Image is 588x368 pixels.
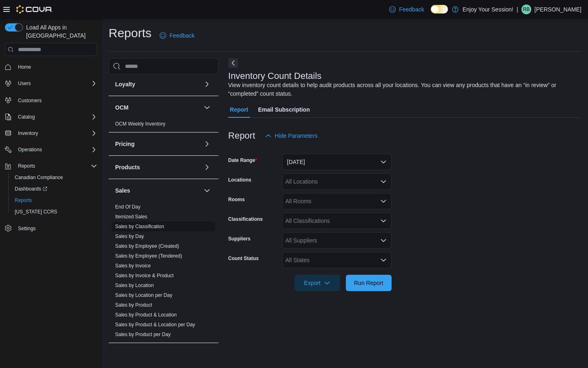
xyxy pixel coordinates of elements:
[399,5,424,13] span: Feedback
[258,101,310,118] span: Email Subscription
[23,23,97,40] span: Load All Apps in [GEOGRAPHIC_DATA]
[18,80,31,87] span: Users
[115,140,200,148] button: Pricing
[228,216,263,222] label: Classifications
[15,128,41,138] button: Inventory
[18,163,35,169] span: Reports
[346,275,392,291] button: Run Report
[2,144,100,155] button: Operations
[230,101,248,118] span: Report
[16,5,53,13] img: Cova
[380,178,387,185] button: Open list of options
[523,4,530,14] span: RB
[202,79,212,89] button: Loyalty
[115,282,154,289] span: Sales by Location
[15,96,45,105] a: Customers
[517,4,518,14] p: |
[115,331,171,338] span: Sales by Product per Day
[18,97,42,104] span: Customers
[11,207,60,217] a: [US_STATE] CCRS
[109,25,151,41] h1: Reports
[115,163,140,171] h3: Products
[2,78,100,89] button: Users
[2,222,100,234] button: Settings
[115,263,151,269] a: Sales by Invoice
[2,111,100,123] button: Catalog
[109,119,218,132] div: OCM
[11,173,97,182] span: Canadian Compliance
[11,195,97,205] span: Reports
[202,162,212,172] button: Products
[115,186,200,195] button: Sales
[11,184,51,194] a: Dashboards
[2,128,100,139] button: Inventory
[18,114,35,120] span: Catalog
[202,186,212,195] button: Sales
[2,61,100,73] button: Home
[115,103,129,112] h3: OCM
[11,207,97,217] span: Washington CCRS
[115,292,172,298] span: Sales by Location per Day
[115,273,174,278] a: Sales by Invoice & Product
[228,71,322,81] h3: Inventory Count Details
[15,145,97,155] span: Operations
[228,131,255,141] h3: Report
[380,218,387,224] button: Open list of options
[8,195,100,206] button: Reports
[8,183,100,195] a: Dashboards
[115,233,144,239] a: Sales by Day
[115,163,200,171] button: Products
[380,237,387,244] button: Open list of options
[169,31,194,40] span: Feedback
[11,173,66,182] a: Canadian Compliance
[18,225,36,232] span: Settings
[15,112,38,122] button: Catalog
[299,275,335,291] span: Export
[202,103,212,112] button: OCM
[15,145,45,155] button: Operations
[115,243,179,249] a: Sales by Employee (Created)
[115,80,135,88] h3: Loyalty
[15,186,47,192] span: Dashboards
[15,224,39,233] a: Settings
[115,243,179,249] span: Sales by Employee (Created)
[8,172,100,183] button: Canadian Compliance
[15,62,34,72] a: Home
[115,302,152,308] a: Sales by Product
[115,80,200,88] button: Loyalty
[354,279,383,287] span: Run Report
[275,132,318,140] span: Hide Parameters
[115,321,195,328] span: Sales by Product & Location per Day
[228,236,251,242] label: Suppliers
[115,253,182,259] span: Sales by Employee (Tendered)
[15,197,32,204] span: Reports
[115,213,147,220] span: Itemized Sales
[115,121,165,127] a: OCM Weekly Inventory
[15,79,34,88] button: Users
[18,64,31,70] span: Home
[115,312,177,318] span: Sales by Product & Location
[115,140,134,148] h3: Pricing
[115,253,182,259] a: Sales by Employee (Tendered)
[15,95,97,105] span: Customers
[228,58,238,68] button: Next
[115,302,152,308] span: Sales by Product
[521,4,531,14] div: Riley Boyd
[282,154,392,170] button: [DATE]
[386,1,427,18] a: Feedback
[15,62,97,72] span: Home
[115,214,147,220] a: Itemized Sales
[2,160,100,172] button: Reports
[115,121,165,127] span: OCM Weekly Inventory
[535,4,581,14] p: [PERSON_NAME]
[15,161,97,171] span: Reports
[15,128,97,138] span: Inventory
[431,5,448,13] input: Dark Mode
[8,206,100,218] button: [US_STATE] CCRS
[115,103,200,112] button: OCM
[156,27,198,44] a: Feedback
[15,161,38,171] button: Reports
[463,4,514,14] p: Enjoy Your Session!
[115,292,172,298] a: Sales by Location per Day
[228,157,257,164] label: Date Range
